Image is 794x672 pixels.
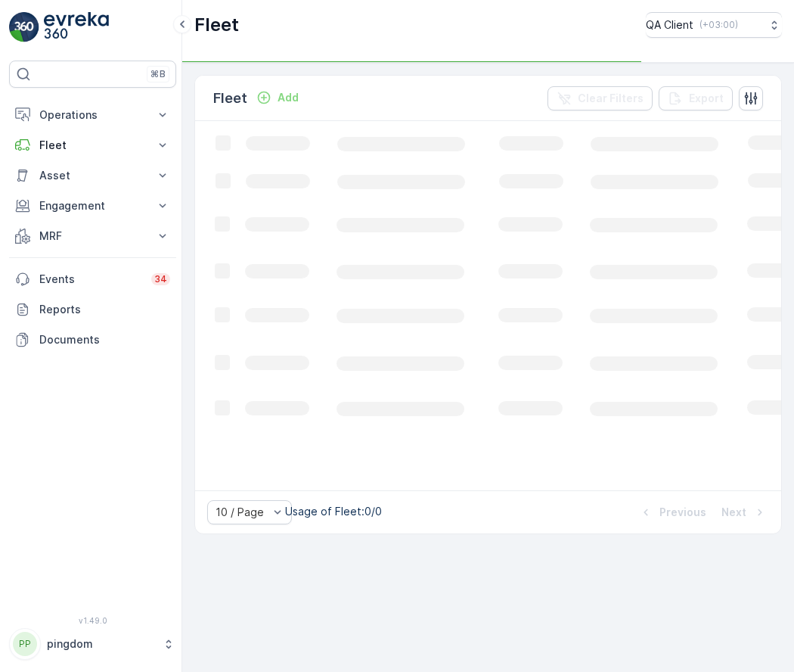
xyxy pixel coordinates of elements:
[39,198,146,213] p: Engagement
[9,130,176,160] button: Fleet
[194,13,239,37] p: Fleet
[39,272,142,287] p: Events
[278,90,299,105] p: Add
[39,138,146,153] p: Fleet
[659,86,733,110] button: Export
[721,505,746,520] p: Next
[213,88,247,109] p: Fleet
[39,229,146,244] p: MRF
[250,89,305,107] button: Add
[39,332,170,347] p: Documents
[285,504,382,519] p: Usage of Fleet : 0/0
[9,160,176,191] button: Asset
[699,19,738,31] p: ( +03:00 )
[13,632,37,656] div: PP
[547,86,653,110] button: Clear Filters
[39,168,146,183] p: Asset
[689,91,724,106] p: Export
[659,505,706,520] p: Previous
[646,17,693,33] p: QA Client
[646,12,782,38] button: QA Client(+03:00)
[720,503,769,521] button: Next
[44,12,109,42] img: logo_light-DOdMpM7g.png
[39,107,146,123] p: Operations
[9,616,176,625] span: v 1.49.0
[47,636,155,652] p: pingdom
[150,68,166,80] p: ⌘B
[578,91,644,106] p: Clear Filters
[637,503,708,521] button: Previous
[9,628,176,660] button: PPpingdom
[154,273,167,285] p: 34
[39,302,170,317] p: Reports
[9,100,176,130] button: Operations
[9,325,176,355] a: Documents
[9,12,39,42] img: logo
[9,221,176,251] button: MRF
[9,264,176,294] a: Events34
[9,294,176,325] a: Reports
[9,191,176,221] button: Engagement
